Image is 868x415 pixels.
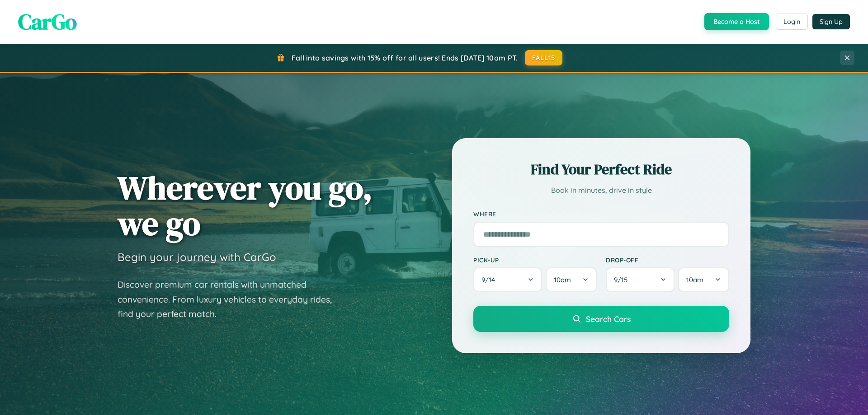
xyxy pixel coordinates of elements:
[118,250,276,264] h3: Begin your journey with CarGo
[614,275,632,284] span: 9 / 15
[473,184,729,197] p: Book in minutes, drive in style
[686,275,703,284] span: 10am
[606,267,675,292] button: 9/15
[776,14,808,30] button: Login
[525,50,563,65] button: FALL15
[546,267,597,292] button: 10am
[292,53,518,62] span: Fall into savings with 15% off for all users! Ends [DATE] 10am PT.
[473,210,729,218] label: Where
[586,314,631,324] span: Search Cars
[473,256,597,264] label: Pick-up
[18,7,77,37] span: CarGo
[554,275,571,284] span: 10am
[704,13,769,30] button: Become a Host
[812,14,850,29] button: Sign Up
[473,159,729,179] h2: Find Your Perfect Ride
[678,267,729,292] button: 10am
[118,170,373,241] h1: Wherever you go, we go
[606,256,729,264] label: Drop-off
[473,306,729,332] button: Search Cars
[481,275,500,284] span: 9 / 14
[473,267,542,292] button: 9/14
[118,277,344,322] p: Discover premium car rentals with unmatched convenience. From luxury vehicles to everyday rides, ...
